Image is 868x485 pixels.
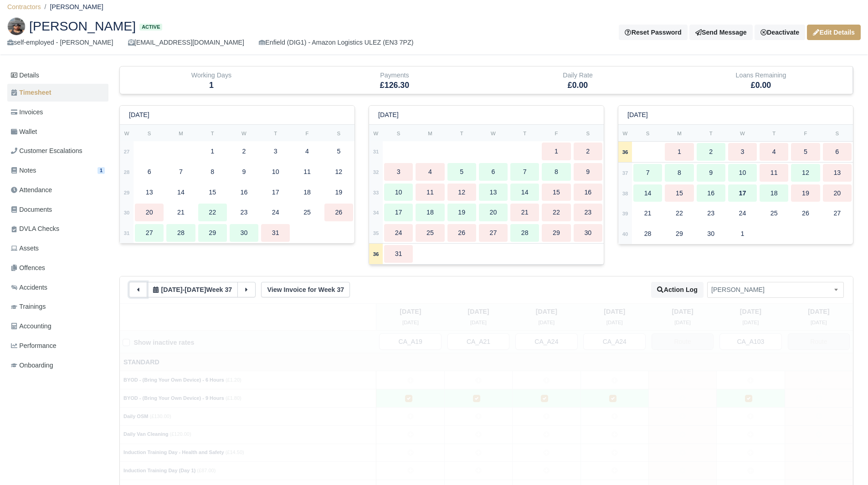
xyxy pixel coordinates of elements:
strong: 31 [124,230,130,236]
li: [PERSON_NAME] [41,2,103,12]
div: 20 [823,184,852,202]
a: Notes 1 [7,162,108,179]
div: 10 [384,184,413,201]
small: T [274,131,277,136]
div: 26 [791,204,820,222]
small: T [211,131,214,136]
a: Assets [7,240,108,257]
small: M [428,131,432,136]
div: 3 [728,143,757,161]
strong: 37 [622,170,628,176]
div: 8 [665,164,693,182]
div: 18 [760,184,788,202]
small: F [804,131,807,136]
div: 8 [542,163,570,181]
div: Loans Remaining [669,66,853,94]
div: 12 [791,164,820,182]
button: Reset Password [619,25,687,40]
div: Working Days [127,70,296,81]
button: Action Log [651,282,704,298]
div: 3 [384,163,413,181]
div: 28 [633,225,662,243]
iframe: Chat Widget [822,441,868,485]
span: 1 week ago [161,286,182,293]
strong: 39 [622,211,628,216]
small: T [523,131,526,136]
div: [EMAIL_ADDRESS][DOMAIN_NAME] [128,37,244,48]
div: 1 [198,143,227,160]
div: self-employed - [PERSON_NAME] [7,37,113,48]
small: W [124,131,129,136]
div: 18 [293,184,321,201]
a: Performance [7,337,108,355]
div: 24 [261,204,290,221]
div: 11 [416,184,444,201]
small: F [555,131,558,136]
h6: [DATE] [129,111,149,119]
span: Attendance [11,185,52,195]
strong: 35 [373,230,379,236]
small: F [306,131,309,136]
strong: 36 [373,251,379,257]
div: 29 [665,225,693,243]
div: 1 [665,143,693,161]
a: Edit Details [807,25,861,40]
a: Send Message [689,25,753,40]
span: Accounting [11,321,51,332]
a: Deactivate [755,25,805,40]
strong: 40 [622,231,628,237]
small: T [709,131,713,136]
div: 17 [384,204,413,221]
div: 6 [135,163,164,181]
div: 16 [697,184,725,202]
div: 11 [293,163,321,181]
span: Notes [11,165,36,176]
div: 14 [166,184,195,201]
div: Nathan Robson [0,10,868,56]
a: Accounting [7,317,108,335]
span: Customer Escalations [11,146,82,156]
div: 15 [198,184,227,201]
span: Active [139,24,162,31]
div: 4 [760,143,788,161]
div: 21 [510,204,539,221]
div: 4 [293,143,321,160]
strong: 17 [739,189,746,197]
div: 31 [384,245,413,263]
div: Daily Rate [493,70,663,81]
div: Payments [310,70,479,81]
div: 12 [324,163,353,181]
span: Assets [11,243,39,254]
div: 10 [261,163,290,181]
div: 1 [542,143,570,160]
span: Documents [11,204,52,215]
a: Wallet [7,123,108,141]
div: Enfield (DIG1) - Amazon Logistics ULEZ (EN3 7PZ) [259,37,413,48]
strong: 36 [622,149,628,155]
div: 9 [574,163,602,181]
a: Documents [7,201,108,219]
span: 1 [98,167,105,174]
strong: 30 [124,210,130,215]
div: 23 [230,204,258,221]
div: 30 [697,225,725,243]
strong: 29 [124,190,130,195]
span: DVLA Checks [11,224,59,234]
div: 1 [728,225,757,243]
div: 15 [665,184,693,202]
a: Contractors [7,3,41,10]
div: 9 [697,164,725,182]
h5: £126.30 [310,81,479,90]
div: 28 [510,224,539,242]
small: T [772,131,776,136]
small: W [740,131,745,136]
a: Attendance [7,181,108,199]
div: 15 [542,184,570,201]
div: 27 [135,224,164,242]
div: 29 [542,224,570,242]
strong: 31 [373,149,379,154]
div: 17 [261,184,290,201]
div: 25 [293,204,321,221]
span: Nathan Robson [708,284,843,296]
